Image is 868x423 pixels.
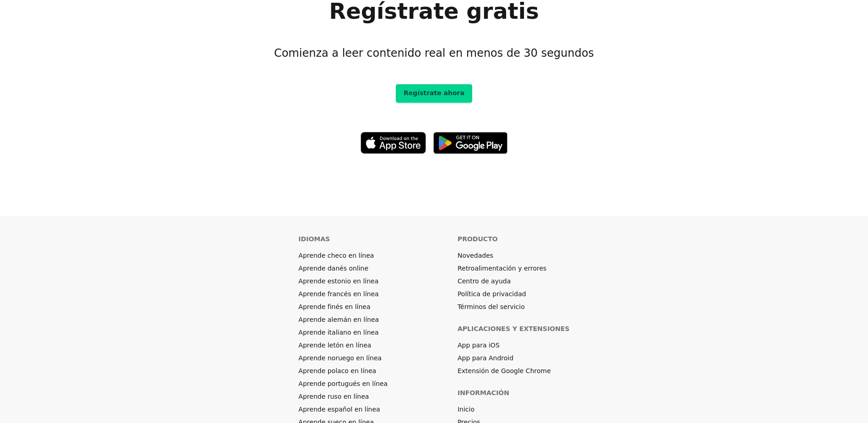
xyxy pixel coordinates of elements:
a: Aprende ruso en línea [298,392,369,401]
h6: Idiomas [298,234,330,244]
img: Get it on Google Play [433,132,507,154]
a: Inicio [458,405,474,414]
h6: Aplicaciones y extensiones [458,324,570,333]
h6: Información [458,388,509,397]
a: Aprende checo en línea [298,251,374,260]
a: Aprende polaco en línea [298,366,376,375]
a: Aprende portugués en línea [298,379,388,388]
a: Aprende letón en línea [298,341,371,350]
img: Download on the App Store [361,132,426,154]
a: App para Android [458,353,513,363]
h3: Comienza a leer contenido real en menos de 30 segundos [274,46,594,60]
a: Novedades [458,251,493,260]
a: Aprende finés en línea [298,302,370,311]
a: Política de privacidad [458,289,526,298]
a: Aprende alemán en línea [298,315,379,324]
a: Aprende noruego en línea [298,353,382,363]
a: Aprende español en línea [298,405,380,414]
a: Términos del servicio [458,302,525,311]
h6: Producto [458,234,498,244]
a: Extensión de Google Chrome [458,366,551,375]
a: Retroalimentación y errores [458,264,546,273]
a: App para iOS [458,341,500,350]
a: Regístrate ahora [396,84,472,103]
a: Aprende francés en línea [298,289,378,298]
a: Aprende estonio en línea [298,277,378,286]
a: Aprende danés online [298,264,368,273]
a: Aprende italiano en línea [298,328,378,337]
a: Centro de ayuda [458,277,511,286]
